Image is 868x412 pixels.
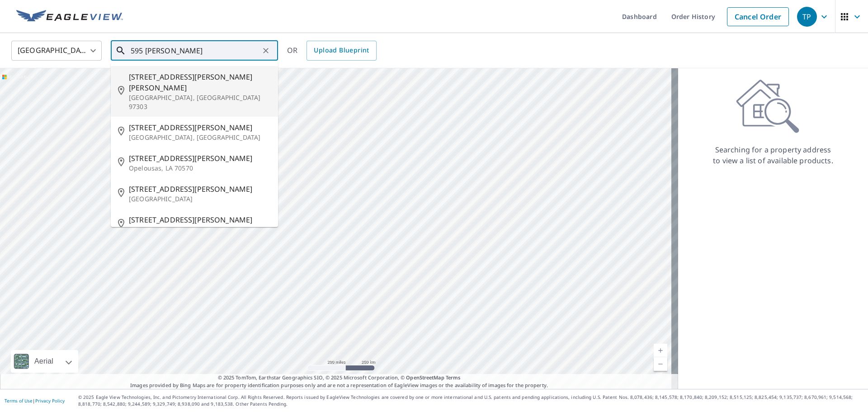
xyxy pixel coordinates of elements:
input: Search by address or latitude-longitude [131,38,259,63]
div: TP [797,7,817,27]
span: [STREET_ADDRESS][PERSON_NAME] [129,153,271,164]
p: | [5,398,65,403]
a: Terms of Use [5,398,33,404]
a: Current Level 5, Zoom Out [654,357,667,371]
img: EV Logo [16,10,123,24]
a: Terms [446,374,461,381]
p: Searching for a property address to view a list of available products. [712,144,834,166]
span: [STREET_ADDRESS][PERSON_NAME] [129,184,271,194]
span: [STREET_ADDRESS][PERSON_NAME] [129,122,271,133]
p: [GEOGRAPHIC_DATA] [129,194,271,204]
span: © 2025 TomTom, Earthstar Geographics SIO, © 2025 Microsoft Corporation, © [218,374,461,382]
button: Clear [259,44,272,57]
p: [GEOGRAPHIC_DATA], [GEOGRAPHIC_DATA] 97303 [129,93,271,111]
p: Opelousas, LA 70570 [129,164,271,173]
div: OR [287,41,377,61]
a: Cancel Order [727,7,789,26]
div: [GEOGRAPHIC_DATA] [11,38,102,63]
div: Aerial [11,350,78,373]
a: Current Level 5, Zoom In [654,344,667,357]
span: [STREET_ADDRESS][PERSON_NAME] [129,214,271,225]
p: [GEOGRAPHIC_DATA], [GEOGRAPHIC_DATA] [129,133,271,142]
span: Upload Blueprint [314,45,369,56]
div: Aerial [32,350,56,373]
span: [STREET_ADDRESS][PERSON_NAME][PERSON_NAME] [129,71,271,93]
a: OpenStreetMap [406,374,444,381]
p: [GEOGRAPHIC_DATA], AL 36744 [129,225,271,234]
a: Privacy Policy [35,398,65,404]
p: © 2025 Eagle View Technologies, Inc. and Pictometry International Corp. All Rights Reserved. Repo... [78,394,863,407]
a: Upload Blueprint [307,41,376,61]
